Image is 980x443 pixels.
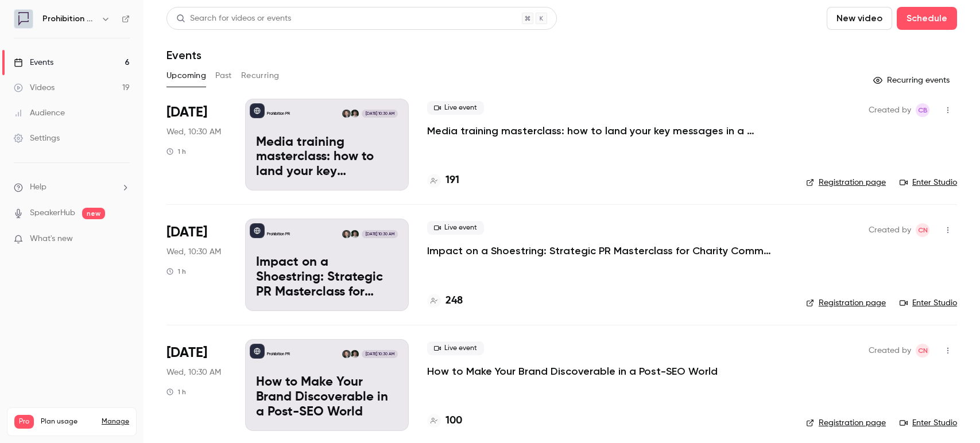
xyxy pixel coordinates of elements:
[806,177,886,188] a: Registration page
[351,110,359,118] img: Will Ockenden
[215,67,232,85] button: Past
[267,351,290,357] p: Prohibition PR
[166,48,202,62] h1: Events
[427,124,772,138] a: Media training masterclass: how to land your key messages in a digital-first world
[166,223,207,242] span: [DATE]
[256,375,398,419] p: How to Make Your Brand Discoverable in a Post-SEO World
[166,67,206,85] button: Upcoming
[166,344,207,362] span: [DATE]
[427,101,484,115] span: Live event
[166,339,227,431] div: Nov 5 Wed, 10:30 AM (Europe/London)
[102,417,129,426] a: Manage
[868,71,957,90] button: Recurring events
[245,99,409,191] a: Media training masterclass: how to land your key messages in a digital-first worldProhibition PRW...
[342,230,350,238] img: Chris Norton
[14,133,60,144] div: Settings
[918,344,928,357] span: CN
[351,230,359,238] img: Will Ockenden
[427,341,484,355] span: Live event
[427,413,462,429] a: 100
[900,417,957,429] a: Enter Studio
[166,103,207,122] span: [DATE]
[916,223,929,237] span: Chris Norton
[342,110,350,118] img: Chris Norton
[267,231,290,237] p: Prohibition PR
[41,417,95,426] span: Plan usage
[362,350,397,358] span: [DATE] 10:30 AM
[14,10,33,28] img: Prohibition PR
[14,415,34,429] span: Pro
[166,126,221,138] span: Wed, 10:30 AM
[351,350,359,358] img: Will Ockenden
[245,339,409,431] a: How to Make Your Brand Discoverable in a Post-SEO WorldProhibition PRWill OckendenChris Norton[DA...
[827,7,892,30] button: New video
[30,207,75,219] a: SpeakerHub
[42,13,96,25] h6: Prohibition PR
[918,223,928,237] span: CN
[869,223,911,237] span: Created by
[446,173,459,188] h4: 191
[916,103,929,117] span: Claire Beaumont
[427,173,459,188] a: 191
[897,7,957,30] button: Schedule
[916,344,929,357] span: Chris Norton
[166,367,221,378] span: Wed, 10:30 AM
[166,147,186,156] div: 1 h
[166,219,227,310] div: Oct 15 Wed, 10:30 AM (Europe/London)
[241,67,280,85] button: Recurring
[427,221,484,235] span: Live event
[362,110,397,118] span: [DATE] 10:30 AM
[900,297,957,309] a: Enter Studio
[166,387,186,397] div: 1 h
[176,13,291,25] div: Search for videos or events
[427,293,463,309] a: 248
[869,344,911,357] span: Created by
[446,293,463,309] h4: 248
[166,99,227,191] div: Oct 8 Wed, 10:30 AM (Europe/London)
[14,181,130,193] li: help-dropdown-opener
[256,135,398,180] p: Media training masterclass: how to land your key messages in a digital-first world
[427,364,718,378] a: How to Make Your Brand Discoverable in a Post-SEO World
[267,111,290,116] p: Prohibition PR
[82,208,105,219] span: new
[256,255,398,300] p: Impact on a Shoestring: Strategic PR Masterclass for Charity Comms Teams
[869,103,911,117] span: Created by
[342,350,350,358] img: Chris Norton
[166,267,186,276] div: 1 h
[918,103,928,117] span: CB
[362,230,397,238] span: [DATE] 10:30 AM
[166,246,221,258] span: Wed, 10:30 AM
[14,107,65,119] div: Audience
[14,57,53,68] div: Events
[446,413,462,429] h4: 100
[30,181,47,193] span: Help
[14,82,55,94] div: Videos
[806,297,886,309] a: Registration page
[30,233,73,245] span: What's new
[427,244,772,258] a: Impact on a Shoestring: Strategic PR Masterclass for Charity Comms Teams
[806,417,886,429] a: Registration page
[245,219,409,310] a: Impact on a Shoestring: Strategic PR Masterclass for Charity Comms TeamsProhibition PRWill Ockend...
[900,177,957,188] a: Enter Studio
